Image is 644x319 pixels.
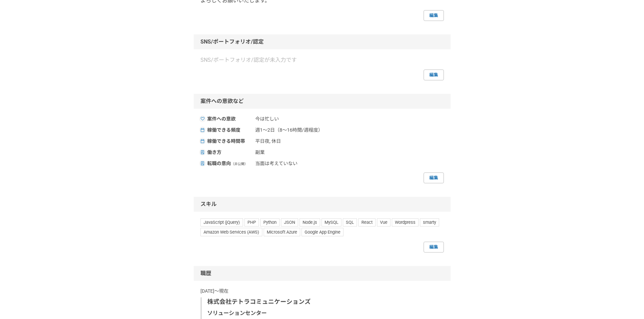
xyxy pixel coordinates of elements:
[200,150,205,154] img: ico_document-aa10cc69.svg
[358,218,376,227] span: React
[377,218,390,227] span: Vue
[200,56,444,64] p: SNS/ポートフォリオ/認定が未入力です
[200,218,243,227] span: JavaScript (jQuery)
[194,197,451,212] div: スキル
[300,218,320,227] span: Node.js
[260,218,280,227] span: Python
[207,115,251,123] span: 案件への意欲
[255,138,313,145] span: 平日夜, 休日
[207,309,438,317] p: ソリューションセンター
[424,10,444,21] a: 編集
[424,172,444,183] a: 編集
[244,218,259,227] span: PHP
[343,218,357,227] span: SQL
[264,228,300,236] span: Microsoft Azure
[321,218,341,227] span: MySQL
[200,128,205,132] img: ico_calendar-4541a85f.svg
[200,228,262,236] span: Amazon Web Services (AWS)
[255,160,313,167] span: 当面は考えていない
[194,94,451,109] div: 案件への意欲など
[194,266,451,281] div: 職歴
[255,127,323,134] span: 週1〜2日（8〜16時間/週程度）
[194,34,451,49] div: SNS/ポートフォリオ/認定
[302,228,343,236] span: Google App Engine
[200,139,205,143] img: ico_calendar-4541a85f.svg
[424,242,444,252] a: 編集
[424,70,444,80] a: 編集
[200,161,205,165] img: ico_document-aa10cc69.svg
[255,149,313,156] span: 副業
[207,149,251,156] span: 働き方
[207,127,251,134] span: 稼働できる頻度
[200,117,205,121] img: ico_favorite-3e60e390.svg
[231,162,248,166] span: （非公開）
[207,138,251,145] span: 稼働できる時間帯
[281,218,298,227] span: JSON
[200,288,444,295] p: [DATE]〜現在
[207,297,438,307] p: 株式会社テトラコミュニケーションズ
[392,218,419,227] span: Wordpress
[420,218,439,227] span: smarty
[255,115,313,123] span: 今は忙しい
[207,160,251,167] span: 転職の意向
